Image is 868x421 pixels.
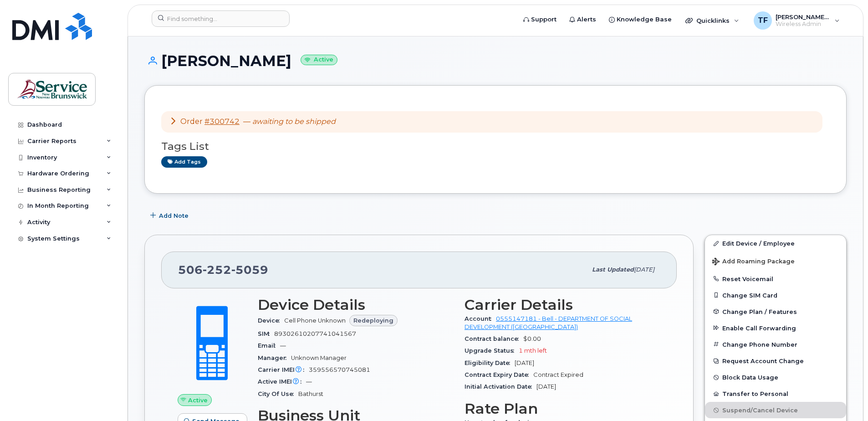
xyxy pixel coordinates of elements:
[592,266,634,273] span: Last updated
[705,353,846,369] button: Request Account Change
[705,235,846,252] a: Edit Device / Employee
[465,359,515,366] span: Eligibility Date
[306,378,312,385] span: —
[180,117,203,126] span: Order
[515,359,534,366] span: [DATE]
[465,297,660,313] h3: Carrier Details
[204,117,240,126] a: #300742
[258,330,274,337] span: SIM
[533,371,583,378] span: Contract Expired
[465,371,533,378] span: Contract Expiry Date
[465,335,523,342] span: Contract balance
[258,378,306,385] span: Active IMEI
[705,385,846,402] button: Transfer to Personal
[298,390,323,397] span: Bathurst
[309,366,370,373] span: 359556570745081
[144,53,847,69] h1: [PERSON_NAME]
[465,400,660,417] h3: Rate Plan
[159,211,189,220] span: Add Note
[231,263,268,277] span: 5059
[243,117,336,126] span: —
[465,347,519,354] span: Upgrade Status
[258,297,454,313] h3: Device Details
[161,156,207,168] a: Add tags
[712,258,795,267] span: Add Roaming Package
[465,315,496,322] span: Account
[705,336,846,353] button: Change Phone Number
[705,320,846,336] button: Enable Call Forwarding
[258,317,284,324] span: Device
[519,347,547,354] span: 1 mth left
[705,271,846,287] button: Reset Voicemail
[252,117,336,126] em: awaiting to be shipped
[144,207,196,224] button: Add Note
[705,303,846,320] button: Change Plan / Features
[722,407,798,414] span: Suspend/Cancel Device
[722,308,797,315] span: Change Plan / Features
[705,402,846,418] button: Suspend/Cancel Device
[353,316,393,325] span: Redeploying
[258,342,280,349] span: Email
[523,335,541,342] span: $0.00
[280,342,286,349] span: —
[203,263,231,277] span: 252
[291,354,347,361] span: Unknown Manager
[284,317,346,324] span: Cell Phone Unknown
[178,263,268,277] span: 506
[188,396,208,405] span: Active
[258,366,309,373] span: Carrier IMEI
[705,287,846,303] button: Change SIM Card
[705,369,846,385] button: Block Data Usage
[634,266,654,273] span: [DATE]
[536,383,556,390] span: [DATE]
[705,252,846,270] button: Add Roaming Package
[465,383,536,390] span: Initial Activation Date
[465,315,632,330] a: 0555147181 - Bell - DEPARTMENT OF SOCIAL DEVELOPMENT ([GEOGRAPHIC_DATA])
[161,141,830,152] h3: Tags List
[722,324,796,331] span: Enable Call Forwarding
[258,354,291,361] span: Manager
[258,390,298,397] span: City Of Use
[274,330,356,337] span: 89302610207741041567
[301,55,337,65] small: Active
